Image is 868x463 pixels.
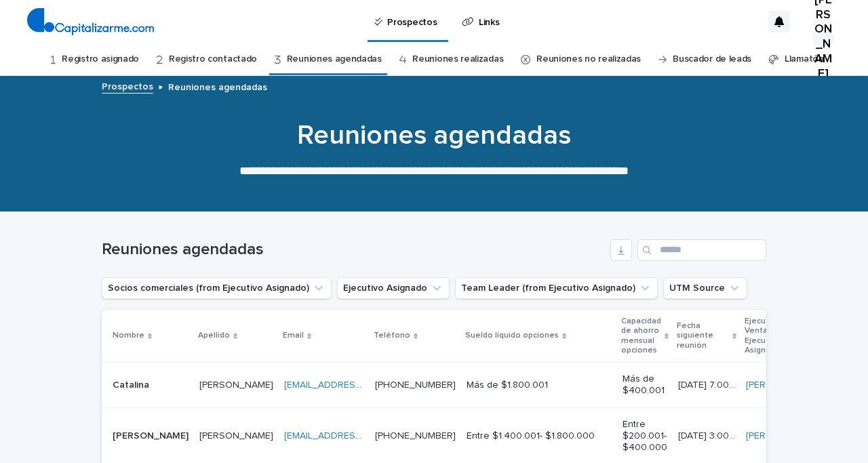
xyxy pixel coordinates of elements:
a: Reuniones no realizadas [536,43,641,75]
p: Email [283,328,304,343]
a: [EMAIL_ADDRESS][DOMAIN_NAME] [284,431,437,441]
p: Más de $400.001 [623,374,667,397]
p: Más de $1.800.001 [467,380,612,391]
a: [PHONE_NUMBER] [375,431,456,441]
p: Fecha siguiente reunión [677,319,729,353]
p: Sueldo líquido opciones [465,328,559,343]
a: Registro asignado [62,43,139,75]
a: Llamatón [785,43,824,75]
p: 21/8/2025 3:00 PM [678,428,738,442]
a: [PHONE_NUMBER] [375,380,456,390]
button: Ejecutivo Asignado [337,277,450,299]
p: Catalina [113,377,152,391]
p: Reuniones agendadas [168,79,267,94]
a: Prospectos [102,78,153,94]
a: Reuniones agendadas [287,43,382,75]
button: UTM Source [663,277,747,299]
h1: Reuniones agendadas [102,119,766,152]
p: Teléfono [374,328,410,343]
button: Socios comerciales (from Ejecutivo Asignado) [102,277,332,299]
a: [EMAIL_ADDRESS][DOMAIN_NAME] [284,380,437,390]
p: 21/8/2025 7:00 PM [678,377,738,391]
a: Buscador de leads [673,43,751,75]
a: Reuniones realizadas [412,43,503,75]
p: Entre $200.001- $400.000 [623,419,667,453]
input: Search [637,239,766,261]
p: [PERSON_NAME] [199,377,276,391]
p: [PERSON_NAME] [199,428,276,442]
div: [PERSON_NAME] [812,26,834,48]
p: Nombre [113,328,144,343]
p: [PERSON_NAME] [113,428,191,442]
a: Registro contactado [169,43,257,75]
p: Entre $1.400.001- $1.800.000 [467,430,612,442]
button: Team Leader (from Ejecutivo Asignado) [455,277,658,299]
h1: Reuniones agendadas [102,240,605,260]
p: Ejecutivos de Ventas (from Ejecutivo Asignado) [745,314,820,359]
p: Apellido [198,328,230,343]
p: Capacidad de ahorro mensual opciones [621,314,661,359]
img: 4arMvv9wSvmHTHbXwTim [27,8,154,35]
